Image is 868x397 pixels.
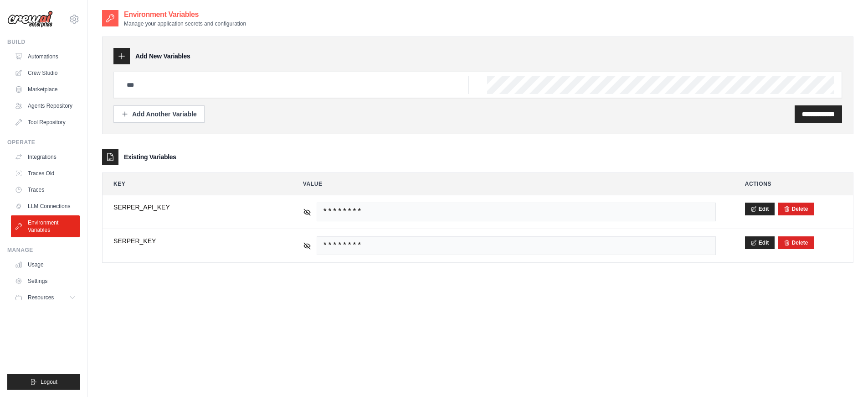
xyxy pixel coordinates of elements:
[121,110,197,119] div: Add Another Variable
[41,378,57,386] span: Logout
[124,152,176,162] h3: Existing Variables
[11,150,80,164] a: Integrations
[135,52,190,61] h3: Add New Variables
[11,257,80,272] a: Usage
[11,290,80,305] button: Resources
[7,38,80,46] div: Build
[7,246,80,254] div: Manage
[11,115,80,130] a: Tool Repository
[734,173,853,195] th: Actions
[11,183,80,197] a: Traces
[113,105,205,123] button: Add Another Variable
[11,99,80,113] a: Agents Repository
[11,166,80,181] a: Traces Old
[28,294,54,301] span: Resources
[11,199,80,214] a: LLM Connections
[124,20,246,27] p: Manage your application secrets and configuration
[11,66,80,80] a: Crew Studio
[745,236,775,249] button: Edit
[11,49,80,64] a: Automations
[784,239,808,246] button: Delete
[113,236,274,246] span: SERPER_KEY
[7,139,80,146] div: Operate
[113,203,274,212] span: SERPER_API_KEY
[7,374,80,390] button: Logout
[784,205,808,213] button: Delete
[11,274,80,288] a: Settings
[7,10,53,28] img: Logo
[745,203,775,215] button: Edit
[11,215,80,237] a: Environment Variables
[103,173,285,195] th: Key
[124,9,246,20] h2: Environment Variables
[11,82,80,97] a: Marketplace
[292,173,727,195] th: Value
